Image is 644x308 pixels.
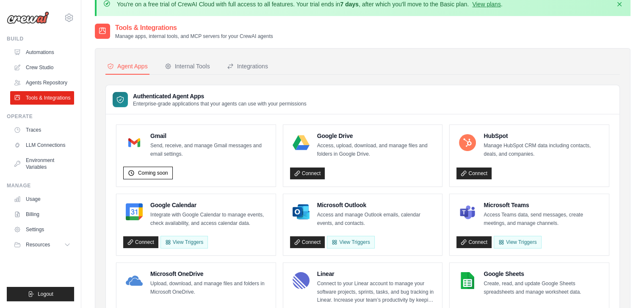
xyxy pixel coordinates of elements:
a: Environment Variables [10,154,74,174]
span: Resources [26,241,50,248]
h4: Google Drive [317,132,436,140]
h4: Google Calendar [150,201,269,209]
p: Access and manage Outlook emails, calendar events, and contacts. [317,211,436,227]
img: Microsoft Teams Logo [459,203,476,220]
button: Internal Tools [163,59,212,75]
a: Agents Repository [10,76,74,89]
button: Logout [7,287,74,301]
h4: Microsoft OneDrive [150,270,269,278]
p: Manage HubSpot CRM data including contacts, deals, and companies. [484,142,602,158]
h4: Gmail [150,132,269,140]
a: Connect [290,168,325,179]
img: Microsoft OneDrive Logo [126,272,143,289]
h4: Microsoft Teams [484,201,602,209]
span: Logout [38,291,53,297]
a: LLM Connections [10,138,74,152]
p: Connect to your Linear account to manage your software projects, sprints, tasks, and bug tracking... [317,280,436,305]
a: Connect [456,236,492,248]
div: Manage [7,182,74,189]
p: Access Teams data, send messages, create meetings, and manage channels. [484,211,602,227]
p: Access, upload, download, and manage files and folders in Google Drive. [317,142,436,158]
p: Create, read, and update Google Sheets spreadsheets and manage worksheet data. [484,280,602,296]
img: Google Calendar Logo [126,203,143,220]
a: Connect [290,236,325,248]
h4: HubSpot [484,132,602,140]
div: Operate [7,113,74,120]
img: Google Drive Logo [293,134,310,151]
a: Connect [123,236,158,248]
p: Manage apps, internal tools, and MCP servers for your CrewAI agents [115,33,273,40]
h4: Linear [317,270,436,278]
h3: Authenticated Agent Apps [133,92,307,100]
button: Resources [10,238,74,251]
img: HubSpot Logo [459,134,476,151]
img: Linear Logo [293,272,310,289]
p: Integrate with Google Calendar to manage events, check availability, and access calendar data. [150,211,269,227]
button: Agent Apps [105,59,149,75]
: View Triggers [494,236,541,249]
div: Agent Apps [107,62,148,70]
a: Tools & Integrations [10,91,74,105]
h2: Tools & Integrations [115,23,273,33]
img: Logo [7,11,49,24]
p: Enterprise-grade applications that your agents can use with your permissions [133,100,307,107]
p: Send, receive, and manage Gmail messages and email settings. [150,142,269,158]
h4: Microsoft Outlook [317,201,436,209]
div: Build [7,35,74,42]
span: Coming soon [138,170,168,176]
a: Crew Studio [10,61,74,74]
img: Google Sheets Logo [459,272,476,289]
img: Microsoft Outlook Logo [293,203,310,220]
a: Usage [10,192,74,206]
a: Traces [10,123,74,137]
a: Billing [10,208,74,221]
a: View plans [472,1,500,8]
img: Gmail Logo [126,134,143,151]
button: View Triggers [160,236,208,249]
div: Internal Tools [165,62,210,70]
button: Integrations [225,59,270,75]
p: Upload, download, and manage files and folders in Microsoft OneDrive. [150,280,269,296]
: View Triggers [327,236,374,249]
a: Settings [10,223,74,236]
a: Connect [456,168,492,179]
div: Integrations [227,62,268,70]
h4: Google Sheets [484,270,602,278]
strong: 7 days [340,1,359,8]
a: Automations [10,46,74,59]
